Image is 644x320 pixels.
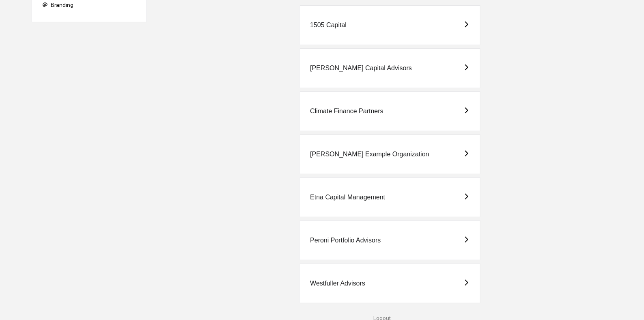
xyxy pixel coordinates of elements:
div: Westfuller Advisors [310,280,365,287]
div: Etna Capital Management [310,194,385,201]
div: Climate Finance Partners [310,108,383,115]
div: [PERSON_NAME] Capital Advisors [310,65,412,72]
div: [PERSON_NAME] Example Organization [310,151,429,158]
div: 1505 Capital [310,22,347,29]
div: Peroni Portfolio Advisors [310,237,381,244]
